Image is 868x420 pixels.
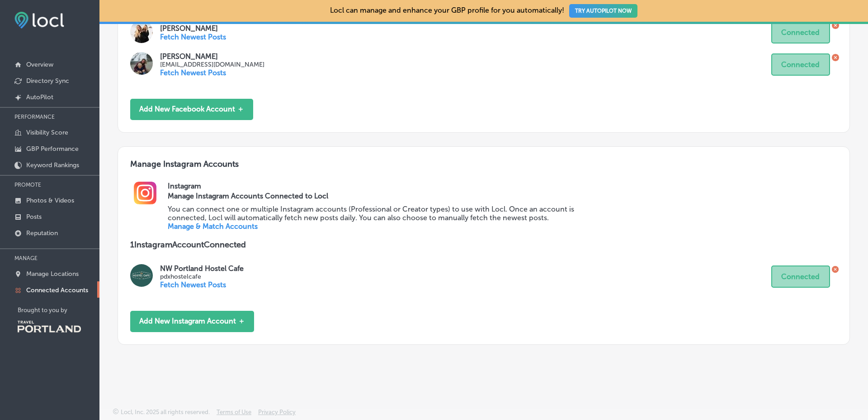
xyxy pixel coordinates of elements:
[168,205,603,222] p: You can connect one or multiple Instagram accounts (Professional or Creator types) to use with Lo...
[771,53,830,76] button: Connected
[160,61,264,68] p: [EMAIL_ADDRESS][DOMAIN_NAME]
[258,409,296,420] a: Privacy Policy
[160,52,264,61] p: [PERSON_NAME]
[130,159,837,181] h3: Manage Instagram Accounts
[168,192,603,200] h3: Manage Instagram Accounts Connected to Locl
[168,222,258,231] a: Manage & Match Accounts
[14,12,64,29] img: fda3e92497d09a02dc62c9cd864e3231.png
[18,321,81,333] img: Travel Portland
[26,129,68,136] p: Visibility Score
[26,61,53,68] p: Overview
[160,24,226,33] p: [PERSON_NAME]
[26,197,74,204] p: Photos & Videos
[160,280,244,289] p: Fetch Newest Posts
[771,266,830,288] button: Connected
[217,409,251,420] a: Terms of Use
[160,264,244,273] p: NW Portland Hostel Cafe
[130,240,837,250] p: 1 Instagram Account Connected
[18,307,99,314] p: Brought to you by
[160,33,226,41] p: Fetch Newest Posts
[26,145,79,153] p: GBP Performance
[569,4,637,18] button: TRY AUTOPILOT NOW
[160,273,244,280] p: pdxhostelcafe
[130,99,253,120] button: Add New Facebook Account ＋
[26,93,53,101] p: AutoPilot
[130,311,254,332] button: Add New Instagram Account ＋
[121,409,210,415] p: Locl, Inc. 2025 all rights reserved.
[160,68,264,77] p: Fetch Newest Posts
[26,161,79,169] p: Keyword Rankings
[26,286,88,294] p: Connected Accounts
[26,229,58,237] p: Reputation
[168,182,837,190] h2: Instagram
[771,21,830,43] button: Connected
[26,270,79,278] p: Manage Locations
[26,77,69,85] p: Directory Sync
[26,213,42,221] p: Posts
